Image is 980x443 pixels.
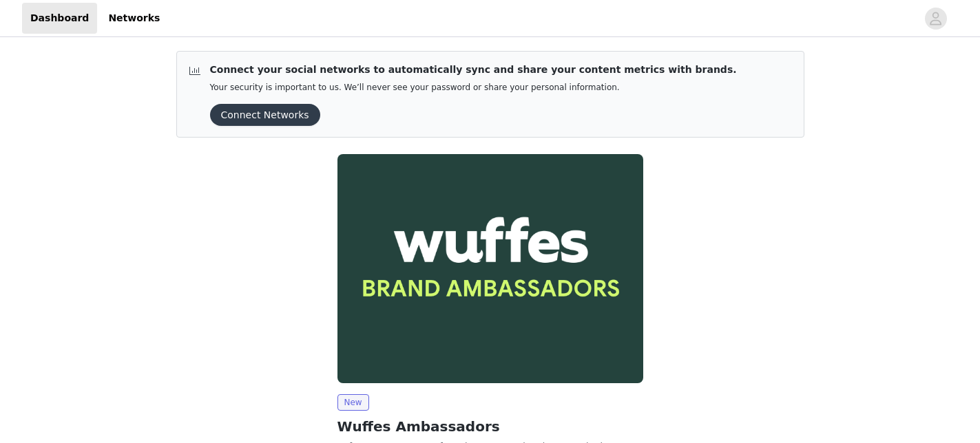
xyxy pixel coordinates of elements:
img: Wuffes [337,154,643,383]
a: Dashboard [22,3,97,34]
button: Connect Networks [210,104,320,126]
p: Your security is important to us. We’ll never see your password or share your personal information. [210,83,737,93]
h2: Wuffes Ambassadors [337,416,643,437]
div: avatar [929,8,942,30]
a: Networks [100,3,168,34]
span: New [337,394,369,411]
p: Connect your social networks to automatically sync and share your content metrics with brands. [210,63,737,77]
